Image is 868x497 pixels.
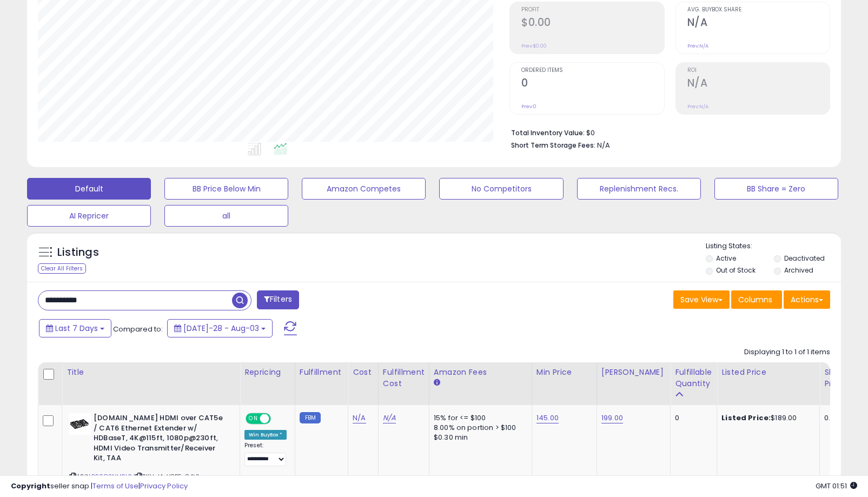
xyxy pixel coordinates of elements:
span: Ordered Items [521,68,664,74]
a: N/A [383,413,396,423]
div: [PERSON_NAME] [601,367,666,378]
button: Actions [784,290,830,309]
small: Prev: 0 [521,103,536,110]
span: Last 7 Days [55,323,98,334]
small: FBM [300,412,321,423]
b: [DOMAIN_NAME] HDMI over CAT5e / CAT6 Ethernet Extender w/ HDBaseT, 4K@115ft, 1080p@230ft, HDMI Vi... [94,413,225,466]
button: Save View [673,290,730,309]
span: ON [247,414,260,423]
span: ROI [687,68,830,74]
div: Fulfillment Cost [383,367,425,389]
h2: $0.00 [521,16,664,31]
a: Terms of Use [92,481,138,491]
span: 2025-08-17 01:51 GMT [816,481,857,491]
button: all [164,205,288,227]
small: Prev: $0.00 [521,43,547,49]
small: Amazon Fees. [434,378,440,388]
button: BB Share = Zero [714,178,838,200]
b: Listed Price: [721,413,771,423]
a: Privacy Policy [140,481,188,491]
b: Total Inventory Value: [511,128,585,137]
div: seller snap | | [11,481,188,492]
h2: 0 [521,77,664,91]
button: Columns [731,290,782,309]
div: Preset: [244,442,287,466]
div: Fulfillment [300,367,343,378]
div: Amazon Fees [434,367,527,378]
div: 0 [675,413,708,423]
strong: Copyright [11,481,50,491]
p: Listing States: [706,241,841,251]
div: Repricing [244,367,290,378]
a: N/A [353,413,366,423]
img: 31jlNpXVq6L._SL40_.jpg [69,413,91,435]
div: Title [67,367,235,378]
h5: Listings [57,245,99,260]
div: $0.30 min [434,433,524,442]
span: OFF [269,414,287,423]
div: Displaying 1 to 1 of 1 items [744,347,830,357]
div: Ship Price [824,367,846,389]
a: 199.00 [601,413,623,423]
span: Avg. Buybox Share [687,7,830,13]
small: Prev: N/A [687,43,708,49]
div: Clear All Filters [38,263,86,274]
button: Replenishment Recs. [577,178,701,200]
div: Cost [353,367,374,378]
button: Last 7 Days [39,319,111,337]
span: N/A [597,140,610,150]
div: Fulfillable Quantity [675,367,712,389]
label: Active [716,254,736,263]
span: | SKU: J4-V8B5-84H1 [134,472,199,481]
h2: N/A [687,16,830,31]
label: Archived [784,266,813,275]
button: No Competitors [439,178,563,200]
div: 8.00% on portion > $100 [434,423,524,433]
button: [DATE]-28 - Aug-03 [167,319,273,337]
span: Compared to: [113,324,163,334]
button: Amazon Competes [302,178,426,200]
small: Prev: N/A [687,103,708,110]
button: BB Price Below Min [164,178,288,200]
div: 0.00 [824,413,842,423]
span: Profit [521,7,664,13]
div: $189.00 [721,413,811,423]
li: $0 [511,125,822,138]
button: Default [27,178,151,200]
button: AI Repricer [27,205,151,227]
div: Min Price [536,367,592,378]
span: Columns [738,294,772,305]
label: Deactivated [784,254,825,263]
b: Short Term Storage Fees: [511,141,595,150]
div: Win BuyBox * [244,430,287,440]
span: [DATE]-28 - Aug-03 [183,323,259,334]
div: Listed Price [721,367,815,378]
div: 15% for <= $100 [434,413,524,423]
h2: N/A [687,77,830,91]
label: Out of Stock [716,266,756,275]
button: Filters [257,290,299,309]
a: B00D2NMRI0 [91,472,132,481]
a: 145.00 [536,413,559,423]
